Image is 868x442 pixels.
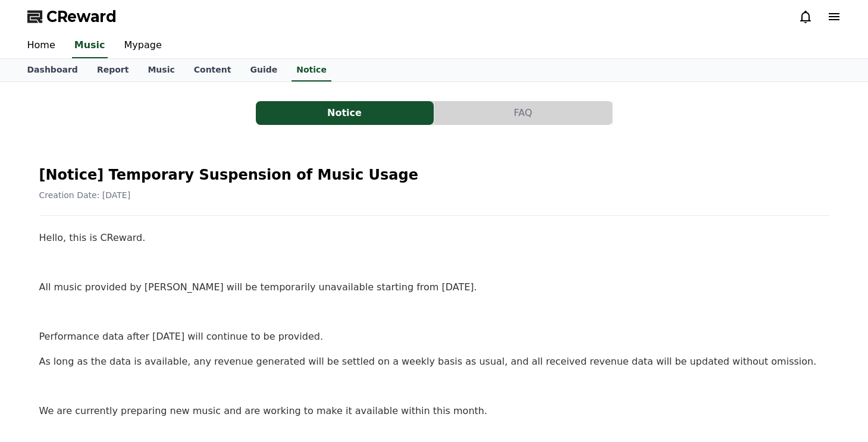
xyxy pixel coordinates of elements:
a: Home [18,33,65,58]
button: FAQ [434,101,612,125]
a: Notice [256,101,434,125]
p: Performance data after [DATE] will continue to be provided. [39,329,829,344]
p: Hello, this is CReward. [39,230,829,246]
button: Notice [256,101,434,125]
a: Notice [292,59,331,81]
a: Report [87,59,139,81]
span: CReward [46,7,117,26]
a: Content [184,59,241,81]
p: We are currently preparing new music and are working to make it available within this month. [39,403,829,419]
p: All music provided by [PERSON_NAME] will be temporarily unavailable starting from [DATE]. [39,280,829,295]
a: Music [72,33,108,58]
span: Creation Date: [DATE] [39,190,131,200]
a: CReward [27,7,117,26]
p: As long as the data is available, any revenue generated will be settled on a weekly basis as usua... [39,354,829,369]
a: Guide [240,59,287,81]
h2: [Notice] Temporary Suspension of Music Usage [39,165,829,184]
a: Dashboard [18,59,87,81]
a: Mypage [115,33,171,58]
a: Music [138,59,184,81]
